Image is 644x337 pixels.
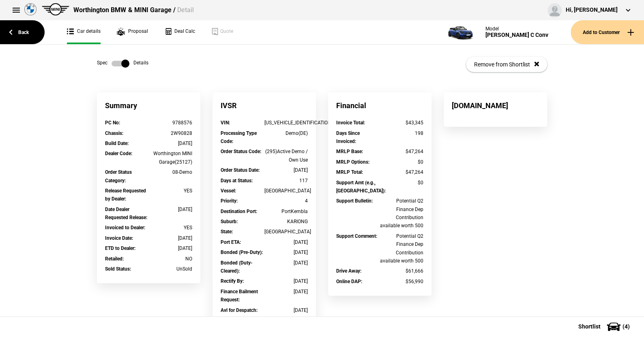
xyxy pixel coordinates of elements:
[264,119,308,127] div: [US_VEHICLE_IDENTIFICATION_NUMBER]
[105,120,120,126] strong: PC No :
[264,177,308,185] div: 117
[149,255,193,263] div: NO
[97,60,148,68] div: Spec Details
[221,167,260,173] strong: Order Status Date :
[117,20,148,44] a: Proposal
[444,92,547,119] div: [DOMAIN_NAME]
[221,260,253,274] strong: Bonded (Duty-Cleared) :
[336,268,361,274] strong: Drive Away :
[380,158,424,166] div: $0
[221,209,257,214] strong: Destination Port :
[213,92,316,119] div: IVSR
[221,307,258,313] strong: Avl for Despatch :
[571,20,644,44] button: Add to Customer
[328,92,431,119] div: Financial
[623,324,630,329] span: ( 4 )
[24,3,36,15] img: bmw.png
[566,6,618,14] div: Hi, [PERSON_NAME]
[264,197,308,205] div: 4
[264,147,308,164] div: (295)Active Demo / Own Use
[264,166,308,174] div: [DATE]
[105,141,129,146] strong: Build Date :
[149,139,193,147] div: [DATE]
[380,232,424,265] div: Potential Q2 Finance Dep Contribution available worth 500
[105,266,131,272] strong: Sold Status :
[221,130,257,144] strong: Processing Type Code :
[105,225,145,230] strong: Invoiced to Dealer :
[264,207,308,215] div: PortKembla
[221,198,238,204] strong: Priority :
[105,256,124,262] strong: Retailed :
[264,187,308,195] div: [GEOGRAPHIC_DATA]
[380,179,424,187] div: $0
[264,218,308,226] div: KARIONG
[336,169,363,175] strong: MRLP Total :
[264,288,308,296] div: [DATE]
[149,234,193,242] div: [DATE]
[221,149,261,154] strong: Order Status Code :
[221,250,263,255] strong: Bonded (Pre-Duty) :
[105,207,147,220] strong: Date Dealer Requested Release :
[336,279,362,284] strong: Online DAP :
[149,119,193,127] div: 9788576
[105,188,146,202] strong: Release Requested by Dealer :
[149,224,193,232] div: YES
[264,238,308,246] div: [DATE]
[336,198,373,204] strong: Support Bulletin :
[578,324,601,329] span: Shortlist
[177,6,193,14] span: Detail
[264,228,308,236] div: [GEOGRAPHIC_DATA]
[149,205,193,213] div: [DATE]
[336,120,365,126] strong: Invoice Total :
[380,119,424,127] div: $43,345
[221,289,258,303] strong: Finance Bailment Request :
[149,244,193,252] div: [DATE]
[164,20,195,44] a: Deal Calc
[466,57,547,72] button: Remove from Shortlist
[264,248,308,256] div: [DATE]
[149,168,193,176] div: 08-Demo
[97,92,200,119] div: Summary
[336,233,377,239] strong: Support Comment :
[149,265,193,273] div: UnSold
[105,151,132,156] strong: Dealer Code :
[336,180,386,194] strong: Support Amt (e.g., [GEOGRAPHIC_DATA]) :
[264,306,308,314] div: [DATE]
[149,129,193,137] div: 2W90828
[264,259,308,267] div: [DATE]
[380,197,424,230] div: Potential Q2 Finance Dep Contribution available worth 500
[149,149,193,166] div: Worthington MINI Garage(25127)
[380,267,424,275] div: $61,666
[336,159,369,165] strong: MRLP Options :
[221,278,244,284] strong: Rectify By :
[105,245,135,251] strong: ETD to Dealer :
[264,129,308,137] div: Demo(DE)
[336,130,360,144] strong: Days Since Invoiced :
[67,20,101,44] a: Car details
[485,32,548,38] div: [PERSON_NAME] C Conv
[380,168,424,176] div: $47,264
[221,239,241,245] strong: Port ETA :
[149,187,193,195] div: YES
[336,149,363,154] strong: MRLP Base :
[105,235,133,241] strong: Invoice Date :
[105,130,123,136] strong: Chassis :
[380,147,424,156] div: $47,264
[221,219,238,224] strong: Suburb :
[221,188,236,194] strong: Vessel :
[485,26,548,32] div: Model
[221,229,233,235] strong: State :
[42,3,69,15] img: mini.png
[380,129,424,137] div: 198
[221,120,230,126] strong: VIN :
[221,178,253,183] strong: Days at Status :
[566,316,644,337] button: Shortlist(4)
[73,6,193,15] div: Worthington BMW & MINI Garage /
[264,277,308,285] div: [DATE]
[380,277,424,286] div: $56,990
[105,169,132,183] strong: Order Status Category :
